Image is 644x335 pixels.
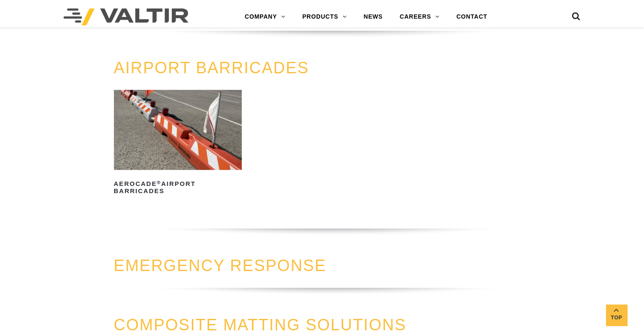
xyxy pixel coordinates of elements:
a: Top [606,305,627,326]
img: Valtir Rentals Airport Aerocade Bradley International Airport [114,90,242,170]
a: COMPOSITE MATTING SOLUTIONS [114,316,406,334]
img: Valtir [64,8,188,25]
a: AIRPORT BARRICADES [114,59,309,77]
a: Aerocade®Airport Barricades [114,90,242,198]
h2: Aerocade Airport Barricades [114,177,242,198]
a: CAREERS [391,8,448,25]
a: NEWS [355,8,391,25]
a: COMPANY [236,8,294,25]
a: PRODUCTS [294,8,355,25]
span: Top [606,313,627,323]
a: EMERGENCY RESPONSE [114,257,326,274]
sup: ® [157,180,161,185]
a: CONTACT [448,8,496,25]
